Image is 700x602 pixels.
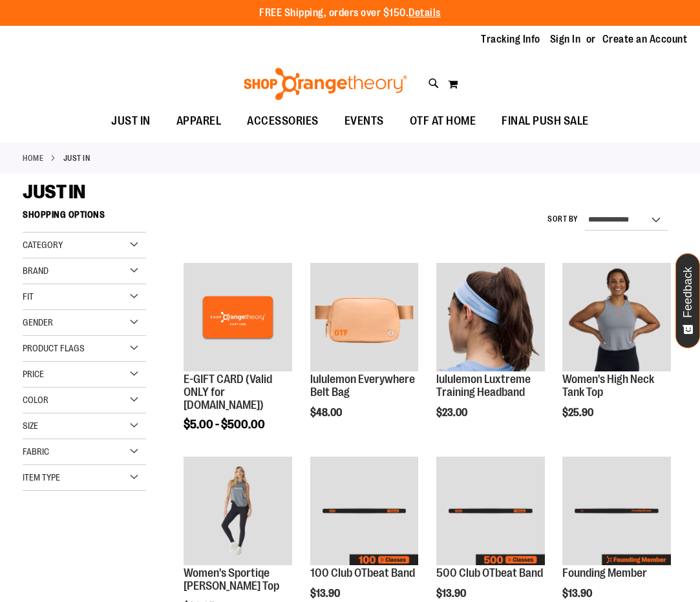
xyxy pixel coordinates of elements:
span: $5.00 - $500.00 [184,418,265,431]
div: product [430,256,551,451]
a: E-GIFT CARD (Valid ONLY for ShopOrangetheory.com) [184,263,292,373]
div: Price [23,362,146,388]
a: Women's High Neck Tank Top [562,373,654,399]
span: Price [23,369,44,379]
span: JUST IN [23,181,85,203]
div: Fabric [23,439,146,465]
span: Gender [23,317,53,327]
img: lululemon Luxtreme Training Headband [436,263,545,371]
span: Size [23,420,38,431]
div: Product Flags [23,336,146,362]
a: Tracking Info [481,32,540,47]
a: Image of 100 Club OTbeat Band [310,457,419,567]
div: Item Type [23,465,146,491]
p: FREE Shipping, orders over $150. [259,6,441,21]
span: Category [23,240,63,250]
div: Size [23,413,146,439]
a: lululemon Everywhere Belt Bag [310,373,415,399]
span: Feedback [682,267,694,318]
img: lululemon Everywhere Belt Bag [310,263,419,371]
a: Founding Member [562,566,647,579]
a: E-GIFT CARD (Valid ONLY for [DOMAIN_NAME]) [184,373,272,411]
a: lululemon Everywhere Belt Bag [310,263,419,373]
span: Fabric [23,446,49,457]
a: Women's Sportiqe [PERSON_NAME] Top [184,566,279,592]
img: Image of Womens BB High Neck Tank Grey [562,263,671,371]
a: JUST IN [98,107,164,136]
div: product [556,256,677,451]
span: FINAL PUSH SALE [502,107,589,136]
a: ACCESSORIES [234,107,332,136]
strong: JUST IN [63,152,90,164]
a: FINAL PUSH SALE [489,107,602,136]
div: Gender [23,310,146,336]
div: product [304,256,425,451]
img: Image of 500 Club OTbeat Band [436,457,545,565]
span: $25.90 [562,407,595,419]
a: lululemon Luxtreme Training Headband [436,373,531,399]
span: Fit [23,291,34,302]
a: Image of Founding Member [562,457,671,567]
span: Color [23,395,48,405]
span: Brand [23,265,48,276]
a: Create an Account [602,32,688,47]
div: Category [23,233,146,258]
img: E-GIFT CARD (Valid ONLY for ShopOrangetheory.com) [184,263,292,371]
span: $13.90 [562,588,594,599]
button: Feedback - Show survey [675,253,700,348]
a: Image of Womens BB High Neck Tank Grey [562,263,671,373]
a: Sign In [550,32,581,47]
a: Women's Sportiqe Janie Tank Top [184,457,292,567]
a: Details [408,7,441,19]
img: Shop Orangetheory [242,68,409,100]
label: Sort By [547,214,578,225]
img: Image of 100 Club OTbeat Band [310,457,419,565]
img: Women's Sportiqe Janie Tank Top [184,457,292,565]
a: 500 Club OTbeat Band [436,566,543,579]
div: product [177,256,299,464]
strong: Shopping Options [23,203,146,233]
div: Brand [23,258,146,284]
span: OTF AT HOME [410,107,476,136]
a: APPAREL [164,107,235,136]
span: $13.90 [436,588,468,599]
span: $13.90 [310,588,342,599]
a: Home [23,152,43,164]
a: 100 Club OTbeat Band [310,566,415,579]
a: OTF AT HOME [397,107,489,136]
div: Fit [23,284,146,310]
span: Item Type [23,472,60,483]
span: ACCESSORIES [247,107,319,136]
a: lululemon Luxtreme Training Headband [436,263,545,373]
span: $23.00 [436,407,469,419]
span: Product Flags [23,343,85,353]
div: Color [23,388,146,413]
span: EVENTS [345,107,384,136]
span: APPAREL [176,107,222,136]
img: Image of Founding Member [562,457,671,565]
span: JUST IN [111,107,151,136]
a: Image of 500 Club OTbeat Band [436,457,545,567]
span: $48.00 [310,407,344,419]
a: EVENTS [332,107,397,136]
